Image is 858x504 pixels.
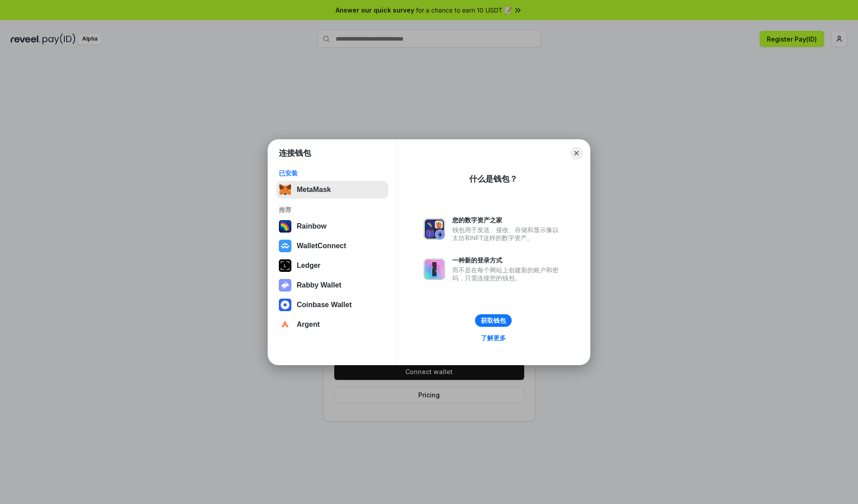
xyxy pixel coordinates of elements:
[469,174,517,184] div: 什么是钱包？
[279,169,386,177] div: 已安装
[452,256,563,264] div: 一种新的登录方式
[276,237,388,255] button: WalletConnect
[279,299,291,311] img: svg+xml,%3Csvg%20width%3D%2228%22%20height%3D%2228%22%20viewBox%3D%220%200%2028%2028%22%20fill%3D...
[297,186,331,194] div: MetaMask
[279,318,291,331] img: svg+xml,%3Csvg%20width%3D%2228%22%20height%3D%2228%22%20viewBox%3D%220%200%2028%2028%22%20fill%3D...
[279,148,311,158] h1: 连接钱包
[481,334,506,342] div: 了解更多
[279,183,291,196] img: svg+xml,%3Csvg%20fill%3D%22none%22%20height%3D%2233%22%20viewBox%3D%220%200%2035%2033%22%20width%...
[276,276,388,294] button: Rabby Wallet
[424,218,445,240] img: svg+xml,%3Csvg%20xmlns%3D%22http%3A%2F%2Fwww.w3.org%2F2000%2Fsvg%22%20fill%3D%22none%22%20viewBox...
[279,240,291,252] img: svg+xml,%3Csvg%20width%3D%2228%22%20height%3D%2228%22%20viewBox%3D%220%200%2028%2028%22%20fill%3D...
[475,332,511,344] a: 了解更多
[279,220,291,233] img: svg+xml,%3Csvg%20width%3D%22120%22%20height%3D%22120%22%20viewBox%3D%220%200%20120%20120%22%20fil...
[279,279,291,292] img: svg+xml,%3Csvg%20xmlns%3D%22http%3A%2F%2Fwww.w3.org%2F2000%2Fsvg%22%20fill%3D%22none%22%20viewBox...
[297,321,320,329] div: Argent
[297,281,341,289] div: Rabby Wallet
[279,206,386,214] div: 推荐
[424,258,445,280] img: svg+xml,%3Csvg%20xmlns%3D%22http%3A%2F%2Fwww.w3.org%2F2000%2Fsvg%22%20fill%3D%22none%22%20viewBox...
[276,296,388,314] button: Coinbase Wallet
[570,147,583,159] button: Close
[279,259,291,272] img: svg+xml,%3Csvg%20xmlns%3D%22http%3A%2F%2Fwww.w3.org%2F2000%2Fsvg%22%20width%3D%2228%22%20height%3...
[481,317,506,325] div: 获取钱包
[276,316,388,333] button: Argent
[475,314,512,327] button: 获取钱包
[452,226,563,242] div: 钱包用于发送、接收、存储和显示像以太坊和NFT这样的数字资产。
[276,181,388,199] button: MetaMask
[452,216,563,224] div: 您的数字资产之家
[276,217,388,235] button: Rainbow
[452,266,563,282] div: 而不是在每个网站上创建新的账户和密码，只需连接您的钱包。
[297,242,346,250] div: WalletConnect
[297,301,352,309] div: Coinbase Wallet
[297,222,327,230] div: Rainbow
[297,262,320,270] div: Ledger
[276,257,388,275] button: Ledger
